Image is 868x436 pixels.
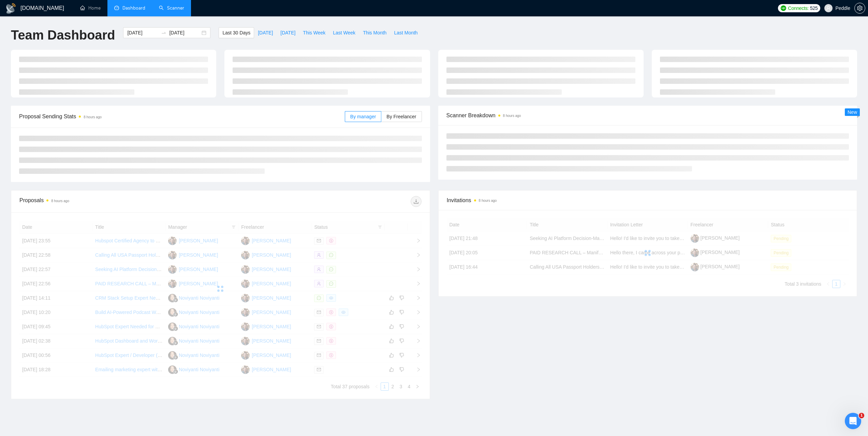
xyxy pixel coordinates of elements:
span: [DATE] [258,29,273,36]
input: Start date [127,29,158,36]
img: upwork-logo.png [781,5,786,11]
span: Scanner Breakdown [446,111,849,120]
button: [DATE] [254,27,277,38]
span: Last Month [394,29,417,36]
button: setting [854,3,865,14]
time: 8 hours ago [503,114,521,118]
span: user [826,6,831,11]
span: to [161,30,166,35]
button: Last Month [390,27,421,38]
button: This Week [299,27,329,38]
span: Last Week [333,29,355,36]
button: This Month [359,27,390,38]
time: 8 hours ago [51,199,69,203]
iframe: Intercom live chat [845,413,861,429]
button: [DATE] [277,27,299,38]
span: 525 [810,4,818,12]
a: searchScanner [159,5,184,11]
a: homeHome [80,5,101,11]
span: swap-right [161,30,166,35]
img: logo [5,3,16,14]
span: 1 [859,413,864,418]
h1: Team Dashboard [11,27,115,43]
time: 8 hours ago [84,115,102,119]
span: Connects: [788,4,809,12]
button: Last 30 Days [219,27,254,38]
a: setting [854,5,865,11]
span: Dashboard [122,5,145,11]
button: Last Week [329,27,359,38]
span: [DATE] [280,29,295,36]
span: This Week [303,29,325,36]
span: Invitations [447,196,849,205]
div: Proposals [19,196,220,207]
span: By Freelancer [386,114,416,119]
span: New [848,109,857,115]
span: By manager [350,114,376,119]
span: Proposal Sending Stats [19,112,345,121]
span: This Month [363,29,386,36]
time: 8 hours ago [479,199,497,202]
span: Last 30 Days [222,29,250,36]
span: dashboard [114,5,119,10]
input: End date [169,29,200,36]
